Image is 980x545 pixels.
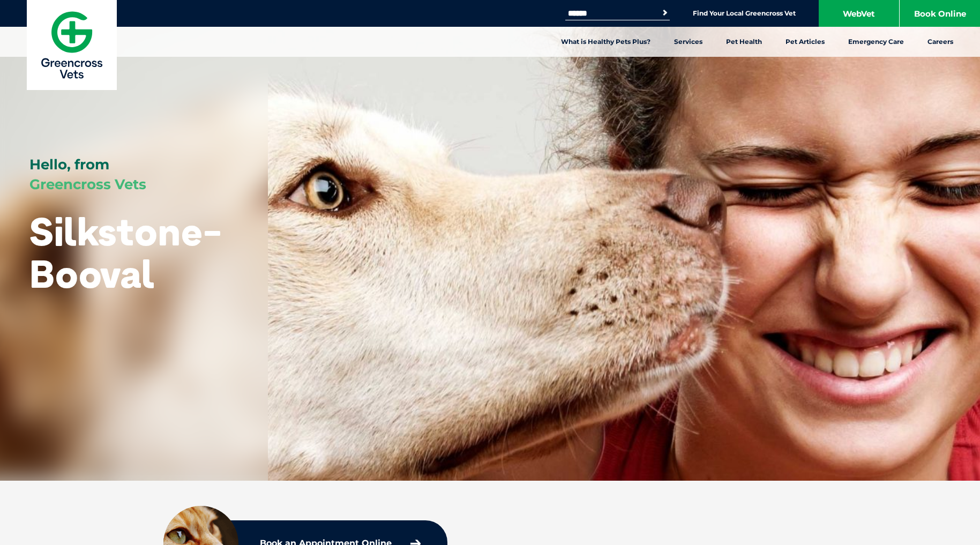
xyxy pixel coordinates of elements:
[916,27,965,57] a: Careers
[836,27,916,57] a: Emergency Care
[714,27,774,57] a: Pet Health
[774,27,836,57] a: Pet Articles
[660,8,670,18] button: Search
[29,210,238,295] h1: Silkstone-Booval
[29,176,146,193] span: Greencross Vets
[29,156,109,173] span: Hello, from
[549,27,662,57] a: What is Healthy Pets Plus?
[662,27,714,57] a: Services
[693,9,796,18] a: Find Your Local Greencross Vet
